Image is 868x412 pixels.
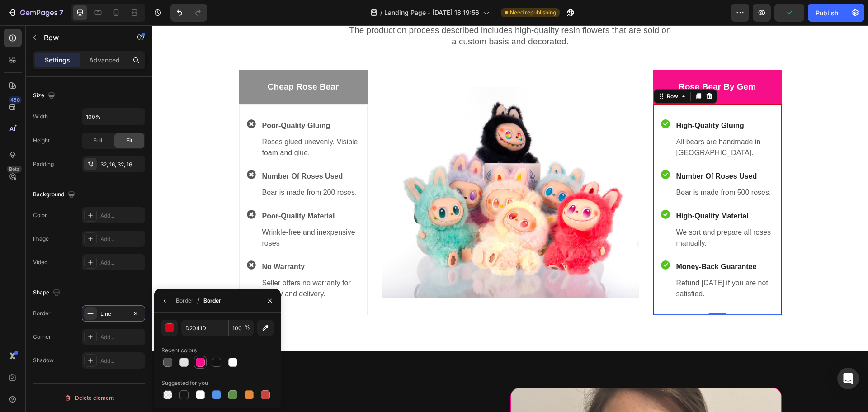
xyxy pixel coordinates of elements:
[45,57,70,64] p: Settings
[82,109,145,125] input: Auto
[93,137,102,144] span: Full
[126,137,132,144] span: Fit
[33,212,47,218] div: Color
[502,56,628,67] p: Rose Bear By Gem
[380,9,382,16] span: /
[33,90,57,101] div: Size
[524,146,621,156] p: Number Of Roses Used
[152,25,868,412] iframe: Design area
[44,33,121,42] p: Row
[524,111,621,133] p: All bears are handmade in [GEOGRAPHIC_DATA].
[524,236,621,247] p: Money-Back Guarantee
[33,310,51,317] div: Border
[203,298,221,304] div: Border
[100,235,143,243] div: Add...
[33,334,51,340] div: Corner
[9,96,22,104] div: 450
[4,4,67,22] button: 7
[837,368,859,389] div: Open Intercom Messenger
[245,324,250,331] span: %
[161,380,208,386] div: Suggested for you
[176,298,193,304] div: Border
[110,202,207,223] p: Wrinkle-free and inexpensive roses
[110,95,207,106] p: Poor-Quality Gluing
[33,137,50,144] div: Height
[110,236,207,247] p: No Warranty
[100,333,143,341] div: Add...
[64,393,114,403] div: Delete element
[524,95,621,106] p: High-Quality Gluing
[808,4,846,22] button: Publish
[524,252,621,274] p: Refund [DATE] if you are not satisfied.
[384,9,479,16] span: Landing Page - [DATE] 18:19:56
[33,357,54,364] div: Shadow
[230,62,486,272] img: Alt Image
[524,162,621,173] p: Bear is made from 500 roses.
[110,111,207,133] p: Roses glued unevenly. Visible foam and glue.
[524,202,621,223] p: We sort and prepare all roses manually.
[197,296,200,304] span: /
[100,161,143,169] div: 32, 16, 32, 16
[524,185,621,196] p: High-Quality Material
[33,236,49,242] div: Image
[33,114,48,120] div: Width
[161,347,197,354] div: Recent colors
[110,252,207,274] p: Seller offers no warranty for quality and delivery.
[110,162,207,173] p: Bear is made from 200 roses.
[100,259,143,267] div: Add...
[33,189,77,200] div: Background
[88,56,214,67] p: Cheap Rose Bear
[59,7,63,18] p: 7
[513,67,528,75] div: Row
[100,310,127,318] div: Line
[170,4,207,22] div: Undo/Redo
[100,357,143,365] div: Add...
[181,320,228,336] input: Eg: FFFFFF
[33,391,145,405] button: Delete element
[110,185,207,196] p: Poor-Quality Material
[110,146,207,156] p: Number Of Roses Used
[89,57,120,64] p: Advanced
[7,166,22,173] div: Beta
[33,259,47,265] div: Video
[816,8,838,18] div: Publish
[33,287,62,298] div: Shape
[510,9,556,16] span: Need republishing
[100,212,143,220] div: Add...
[33,161,54,167] div: Padding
